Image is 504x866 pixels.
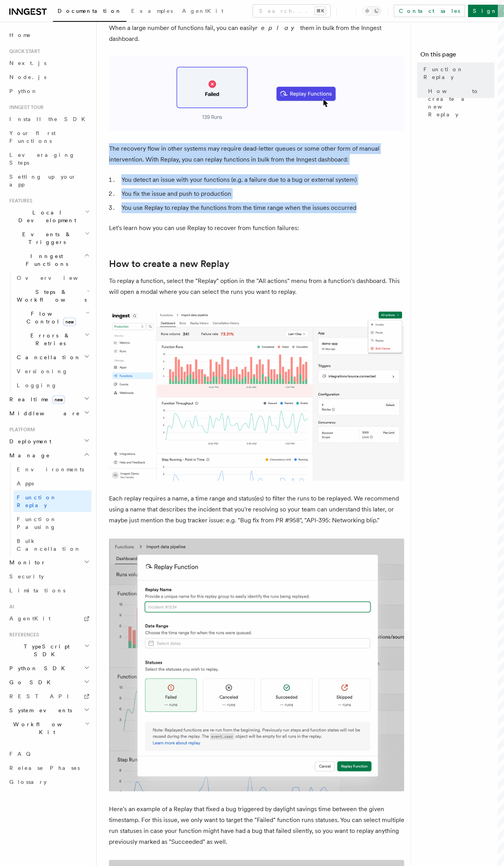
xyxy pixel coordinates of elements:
[6,70,91,84] a: Node.js
[6,249,91,271] button: Inngest Functions
[53,2,126,22] a: Documentation
[9,31,31,39] span: Home
[6,612,91,626] a: AgentKit
[109,143,404,165] p: The recovery flow in other systems may require dead-letter queues or some other form of manual in...
[17,516,57,530] span: Function Pausing
[109,539,404,792] img: Replay modal form
[17,368,68,374] span: Versioning
[9,74,46,80] span: Node.js
[9,574,44,580] span: Security
[6,640,91,662] button: TypeScript SDK
[177,2,228,21] a: AgentKit
[17,275,97,281] span: Overview
[6,148,91,170] a: Leveraging Steps
[126,2,177,21] a: Examples
[9,152,75,166] span: Leveraging Steps
[14,332,84,347] span: Errors & Retries
[6,451,50,459] span: Manage
[17,382,57,388] span: Logging
[6,604,14,610] span: AI
[9,779,47,785] span: Glossary
[131,8,173,14] span: Examples
[58,8,122,14] span: Documentation
[17,480,34,487] span: Apps
[14,462,91,476] a: Environments
[6,632,39,638] span: References
[6,392,91,406] button: Realtimenew
[6,409,80,417] span: Middleware
[363,6,381,16] button: Toggle dark mode
[14,364,91,378] a: Versioning
[52,395,65,404] span: new
[6,690,91,704] a: REST API
[14,353,81,361] span: Cancellation
[6,126,91,148] a: Your first Functions
[6,437,51,445] span: Deployment
[63,318,76,326] span: new
[6,84,91,98] a: Python
[14,534,91,556] a: Bulk Cancellation
[9,588,65,594] span: Limitations
[14,285,91,307] button: Steps & Workflows
[17,538,81,552] span: Bulk Cancellation
[6,556,91,570] button: Monitor
[14,271,91,285] a: Overview
[119,202,404,213] li: You use Replay to replay the functions from the time range when the issues occurred
[6,718,91,740] button: Workflow Kit
[255,24,300,32] em: replay
[119,174,404,185] li: You detect an issue with your functions (e.g. a failure due to a bug or external system)
[109,276,404,297] p: To replay a function, select the "Replay" option in the "All actions" menu from a function's dash...
[109,494,404,526] p: Each replay requires a name, a time range and status(es) to filter the runs to be replayed. We re...
[17,466,84,473] span: Environments
[6,227,91,249] button: Events & Triggers
[9,751,35,757] span: FAQ
[6,665,70,673] span: Python SDK
[6,721,85,736] span: Workflow Kit
[6,662,91,676] button: Python SDK
[6,56,91,70] a: Next.js
[6,676,91,690] button: Go SDK
[17,494,57,508] span: Function Replay
[6,206,91,227] button: Local Development
[420,62,495,84] a: Function Replay
[6,462,91,556] div: Manage
[109,310,404,481] img: Replay button in function runs page
[9,130,56,144] span: Your first Functions
[14,490,91,512] a: Function Replay
[6,104,44,111] span: Inngest tour
[425,84,495,121] a: How to create a new Replay
[6,704,91,718] button: System events
[6,679,55,687] span: Go SDK
[423,65,495,81] span: Function Replay
[6,643,84,659] span: TypeScript SDK
[9,116,90,122] span: Install the SDK
[9,765,80,771] span: Release Phases
[109,23,404,44] p: When a large number of functions fail, you can easily them in bulk from the Inngest dashboard.
[14,378,91,392] a: Logging
[14,350,91,364] button: Cancellation
[420,50,495,62] h4: On this page
[109,258,229,269] a: How to create a new Replay
[6,28,91,42] a: Home
[9,88,38,94] span: Python
[6,448,91,462] button: Manage
[14,310,86,325] span: Flow Control
[6,395,65,403] span: Realtime
[6,570,91,584] a: Security
[9,60,46,66] span: Next.js
[6,775,91,789] a: Glossary
[394,5,465,17] a: Contact sales
[6,707,72,715] span: System events
[9,694,76,700] span: REST API
[9,616,51,622] span: AgentKit
[6,48,40,54] span: Quick start
[6,230,85,246] span: Events & Triggers
[6,209,85,224] span: Local Development
[182,8,223,14] span: AgentKit
[109,804,404,848] p: Here's an example of a Replay that fixed a bug triggered by daylight savings time between the giv...
[6,761,91,775] a: Release Phases
[253,5,330,17] button: Search...⌘K
[6,271,91,392] div: Inngest Functions
[6,112,91,126] a: Install the SDK
[6,170,91,191] a: Setting up your app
